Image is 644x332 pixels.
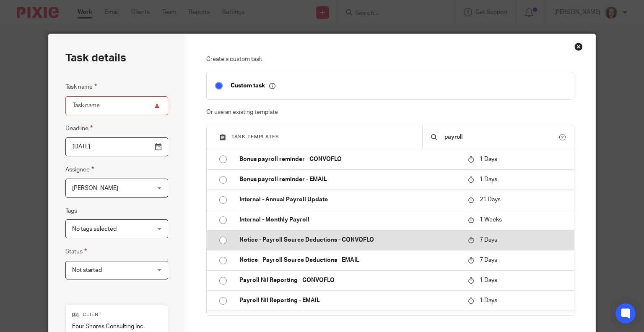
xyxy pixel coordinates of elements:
[239,296,460,305] p: Payroll Nil Reporting - EMAIL
[65,165,94,174] label: Assignee
[206,108,574,116] p: Or use an existing template
[65,207,77,215] label: Tags
[72,322,161,331] p: Four Shores Consulting Inc.
[480,298,497,303] span: 1 Days
[444,132,559,142] input: Search...
[72,267,102,273] span: Not started
[65,82,97,92] label: Task name
[72,226,117,232] span: No tags selected
[231,134,279,139] span: Task templates
[239,175,460,184] p: Bonus payroll reminder - EMAIL
[65,51,126,65] h2: Task details
[480,197,501,203] span: 21 Days
[239,155,460,163] p: Bonus payroll reminder - CONVOFLO
[65,124,93,133] label: Deadline
[574,42,583,51] div: Close this dialog window
[480,156,497,162] span: 1 Days
[480,257,497,263] span: 7 Days
[239,276,460,285] p: Payroll Nil Reporting - CONVOFLO
[206,55,574,63] p: Create a custom task
[480,237,497,243] span: 7 Days
[231,82,275,90] p: Custom task
[65,96,168,115] input: Task name
[239,216,460,224] p: Internal - Monthly Payroll
[65,247,87,256] label: Status
[72,185,118,191] span: [PERSON_NAME]
[480,277,497,283] span: 1 Days
[239,256,460,264] p: Notice - Payroll Source Deductions - EMAIL
[239,195,460,204] p: Internal - Annual Payroll Update
[65,137,168,156] input: Pick a date
[480,177,497,182] span: 1 Days
[480,217,502,223] span: 1 Weeks
[72,311,161,318] p: Client
[239,236,460,244] p: Notice - Payroll Source Deductions - CONVOFLO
